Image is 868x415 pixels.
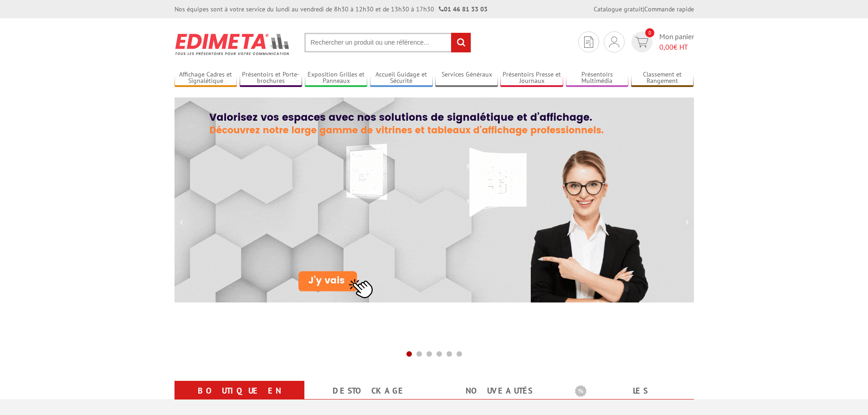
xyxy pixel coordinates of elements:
[584,36,593,48] img: devis rapide
[575,383,689,401] b: Les promotions
[645,28,654,37] span: 0
[175,5,488,14] div: Nos équipes sont à votre service du lundi au vendredi de 8h30 à 12h30 et de 13h30 à 17h30
[175,27,291,61] img: Présentoir, panneau, stand - Edimeta - PLV, affichage, mobilier bureau, entreprise
[435,71,498,86] a: Services Généraux
[659,42,694,52] span: € HT
[304,33,471,52] input: Rechercher un produit ou une référence...
[370,71,433,86] a: Accueil Guidage et Sécurité
[451,33,471,52] input: rechercher
[644,5,694,13] a: Commande rapide
[566,71,629,86] a: Présentoirs Multimédia
[659,42,673,51] span: 0,00
[175,71,237,86] a: Affichage Cadres et Signalétique
[315,383,423,399] a: Destockage
[500,71,563,86] a: Présentoirs Presse et Journaux
[609,36,619,47] img: devis rapide
[631,71,694,86] a: Classement et Rangement
[445,383,553,399] a: nouveautés
[594,5,643,13] a: Catalogue gratuit
[659,31,694,52] span: Mon panier
[629,31,694,52] a: devis rapide 0 Mon panier 0,00€ HT
[635,37,648,47] img: devis rapide
[439,5,488,13] strong: 01 46 81 33 03
[594,5,694,14] div: |
[240,71,303,86] a: Présentoirs et Porte-brochures
[305,71,368,86] a: Exposition Grilles et Panneaux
